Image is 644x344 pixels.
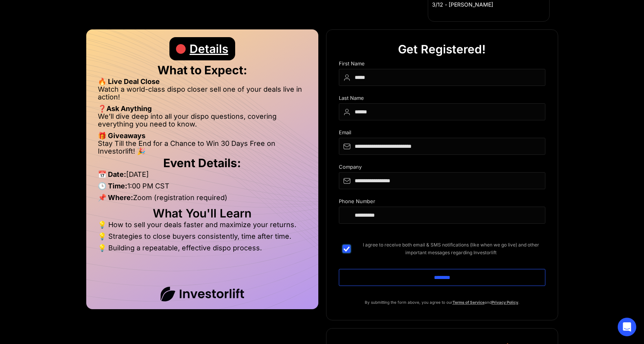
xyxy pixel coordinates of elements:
div: Email [339,130,545,138]
div: Company [339,164,545,172]
h2: What You'll Learn [98,209,307,217]
li: Stay Till the End for a Chance to Win 30 Days Free on Investorlift! 🎉 [98,140,307,155]
strong: What to Expect: [157,63,247,77]
li: We’ll dive deep into all your dispo questions, covering everything you need to know. [98,113,307,132]
div: Details [190,37,228,60]
strong: 📌 Where: [98,193,133,202]
strong: 🎁 Giveaways [98,132,145,140]
div: Get Registered! [398,38,486,61]
strong: 🕒 Time: [98,182,127,190]
li: 💡 How to sell your deals faster and maximize your returns. [98,221,307,233]
strong: ❓Ask Anything [98,104,152,113]
div: First Name [339,61,545,69]
li: Watch a world-class dispo closer sell one of your deals live in action! [98,86,307,105]
li: 💡 Strategies to close buyers consistently, time after time. [98,233,307,244]
p: By submitting the form above, you agree to our and . [339,298,545,306]
li: [DATE] [98,171,307,182]
a: Terms of Service [453,300,485,305]
form: DIspo Day Main Form [339,61,545,298]
strong: Event Details: [163,156,241,170]
a: Privacy Policy [492,300,518,305]
li: 💡 Building a repeatable, effective dispo process. [98,244,307,252]
strong: 📅 Date: [98,170,126,178]
li: Zoom (registration required) [98,194,307,205]
div: Last Name [339,95,545,103]
li: 1:00 PM CST [98,182,307,194]
span: I agree to receive both email & SMS notifications (like when we go live) and other important mess... [357,241,545,257]
div: Phone Number [339,199,545,207]
strong: 🔥 Live Deal Close [98,77,160,86]
div: Open Intercom Messenger [618,318,636,336]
